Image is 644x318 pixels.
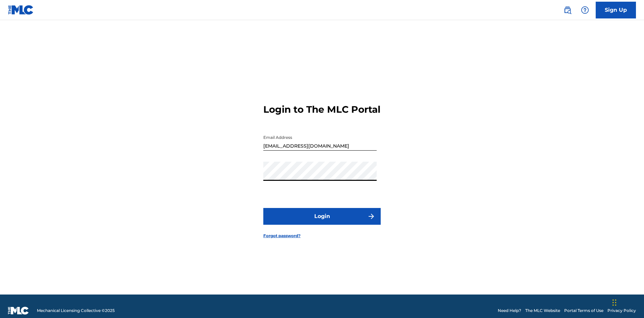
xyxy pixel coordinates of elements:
a: Forgot password? [263,233,301,239]
button: Login [263,208,381,225]
img: f7272a7cc735f4ea7f67.svg [367,212,375,220]
img: MLC Logo [8,5,34,15]
a: Privacy Policy [607,308,636,314]
h3: Login to The MLC Portal [263,104,380,115]
span: Mechanical Licensing Collective © 2025 [37,308,115,314]
img: help [581,6,589,14]
a: Public Search [561,3,574,17]
a: Need Help? [498,308,521,314]
iframe: Chat Widget [610,286,644,318]
a: The MLC Website [525,308,560,314]
a: Portal Terms of Use [564,308,603,314]
img: logo [8,307,29,315]
img: search [563,6,572,14]
div: Drag [612,293,616,313]
a: Sign Up [596,2,636,18]
div: Help [578,3,592,17]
